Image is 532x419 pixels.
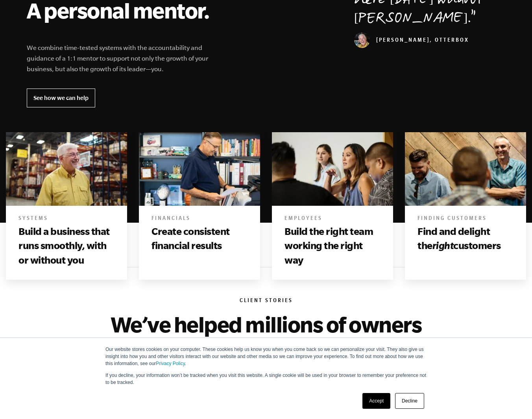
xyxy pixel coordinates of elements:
[354,32,370,48] img: Curt Richardson, OtterBox
[18,215,115,223] h6: Systems
[156,361,185,366] a: Privacy Policy
[395,393,424,409] a: Decline
[272,132,393,206] img: Books include beyond the e myth, e-myth, the e myth
[362,393,390,409] a: Accept
[417,224,514,253] h3: Find and delight the customers
[18,224,115,267] h3: Build a business that runs smoothly, with or without you
[105,346,427,367] p: Our website stores cookies on your computer. These cookies help us know you when you come back so...
[405,132,526,206] img: Books include beyond the e myth, e-myth, the e myth
[151,215,248,223] h6: Financials
[27,42,219,74] p: We combine time-tested systems with the accountability and guidance of a 1:1 mentor to support no...
[284,224,381,267] h3: Build the right team working the right way
[105,372,427,386] p: If you decline, your information won’t be tracked when you visit this website. A single cookie wi...
[139,132,260,206] img: beyond the e myth, e-myth, the e myth
[27,297,505,305] h6: Client Stories
[98,312,434,362] h2: We’ve helped millions of owners create a business that works.
[417,215,514,223] h6: Finding Customers
[284,215,381,223] h6: Employees
[354,38,469,44] cite: [PERSON_NAME], OtterBox
[151,224,248,253] h3: Create consistent financial results
[6,132,127,206] img: beyond the e myth, e-myth, the e myth, e myth revisited
[432,240,454,251] i: right
[27,89,95,107] a: See how we can help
